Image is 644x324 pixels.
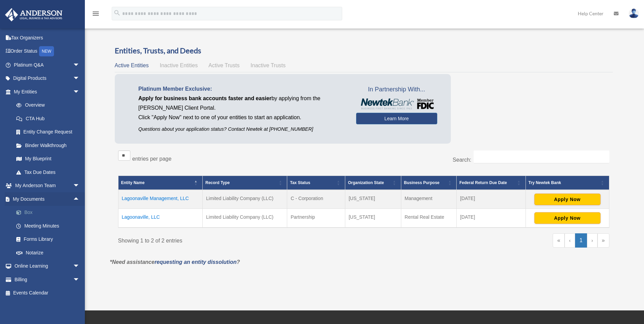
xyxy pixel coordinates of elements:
a: Notarize [10,246,90,259]
a: Last [597,233,609,248]
span: Inactive Trusts [251,62,286,68]
div: NEW [39,46,54,56]
th: Record Type: Activate to sort [202,176,287,190]
a: First [553,233,565,248]
p: by applying from the [PERSON_NAME] Client Portal. [139,94,346,113]
a: Platinum Q&Aarrow_drop_down [5,58,90,72]
th: Try Newtek Bank : Activate to sort [526,176,609,190]
span: Organization State [348,180,384,185]
a: CTA Hub [10,112,87,125]
th: Business Purpose: Activate to sort [401,176,456,190]
td: Lagoonaville Management, LLC [118,190,202,209]
a: Tax Organizers [5,31,90,44]
span: In Partnership With... [356,84,437,95]
th: Organization State: Activate to sort [345,176,401,190]
span: arrow_drop_down [73,273,87,287]
td: Partnership [287,209,345,228]
span: Entity Name [121,180,145,185]
p: Platinum Member Exclusive: [139,84,346,94]
img: Anderson Advisors Platinum Portal [3,8,65,21]
a: Tax Due Dates [10,165,87,179]
span: arrow_drop_down [73,85,87,99]
a: 1 [575,233,587,248]
a: My Anderson Teamarrow_drop_down [5,179,90,193]
td: Limited Liability Company (LLC) [202,190,287,209]
span: Active Entities [115,62,149,68]
button: Apply Now [534,194,601,205]
a: Order StatusNEW [5,44,90,58]
td: Management [401,190,456,209]
th: Tax Status: Activate to sort [287,176,345,190]
label: Search: [453,157,471,163]
a: Digital Productsarrow_drop_down [5,72,90,85]
em: *Need assistance ? [110,259,240,265]
span: Federal Return Due Date [459,180,507,185]
div: Showing 1 to 2 of 2 entries [118,233,359,246]
a: Binder Walkthrough [10,139,87,152]
a: Events Calendar [5,286,90,300]
td: Rental Real Estate [401,209,456,228]
td: [DATE] [457,209,526,228]
a: My Blueprint [10,152,87,166]
td: C - Corporation [287,190,345,209]
a: Meeting Minutes [10,219,90,233]
span: Inactive Entities [160,62,198,68]
a: Forms Library [10,233,90,246]
a: Billingarrow_drop_down [5,273,90,286]
a: Next [587,233,597,248]
td: [US_STATE] [345,209,401,228]
a: My Entitiesarrow_drop_down [5,85,87,98]
td: Limited Liability Company (LLC) [202,209,287,228]
a: My Documentsarrow_drop_up [5,192,90,206]
img: NewtekBankLogoSM.png [360,98,434,109]
td: Lagoonaville, LLC [118,209,202,228]
div: Try Newtek Bank [529,179,599,187]
th: Entity Name: Activate to invert sorting [118,176,202,190]
a: Box [10,206,90,219]
span: Record Type [205,180,230,185]
a: Overview [10,98,83,112]
button: Apply Now [534,212,601,224]
p: Click "Apply Now" next to one of your entities to start an application. [139,113,346,122]
a: Entity Change Request [10,125,87,139]
a: Online Learningarrow_drop_down [5,259,90,273]
span: arrow_drop_down [73,259,87,273]
td: [DATE] [457,190,526,209]
a: requesting an entity dissolution [154,259,237,265]
a: Previous [565,233,575,248]
i: menu [92,10,100,18]
span: Active Trusts [208,62,240,68]
td: [US_STATE] [345,190,401,209]
span: Tax Status [290,180,310,185]
span: arrow_drop_up [73,192,87,206]
i: search [113,9,121,17]
span: arrow_drop_down [73,179,87,193]
h3: Entities, Trusts, and Deeds [115,46,613,56]
span: Apply for business bank accounts faster and easier [139,95,272,101]
label: entries per page [132,156,172,162]
span: arrow_drop_down [73,72,87,86]
img: User Pic [629,8,639,18]
a: menu [92,12,100,18]
p: Questions about your application status? Contact Newtek at [PHONE_NUMBER] [139,125,346,133]
th: Federal Return Due Date: Activate to sort [457,176,526,190]
a: Learn More [356,113,437,124]
span: arrow_drop_down [73,58,87,72]
span: Business Purpose [404,180,440,185]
